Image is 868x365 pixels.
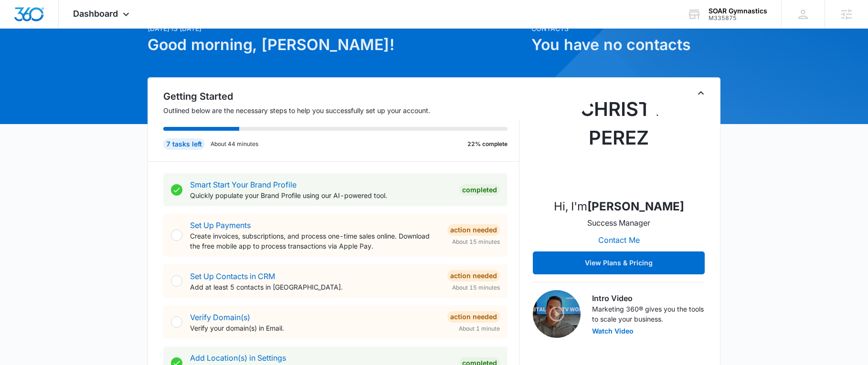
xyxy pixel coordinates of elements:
strong: [PERSON_NAME] [587,199,684,213]
button: Contact Me [589,229,649,251]
h2: Getting Started [163,89,519,104]
div: Action Needed [447,270,500,282]
span: About 15 minutes [452,238,500,246]
span: About 1 minute [459,324,500,333]
h1: Good morning, [PERSON_NAME]! [148,33,526,56]
p: Outlined below are the necessary steps to help you successfully set up your account. [163,105,519,115]
p: Quickly populate your Brand Profile using our AI-powered tool. [190,190,452,200]
a: Set Up Payments [190,220,251,230]
div: Completed [459,184,500,196]
p: Verify your domain(s) in Email. [190,323,440,333]
a: Set Up Contacts in CRM [190,271,275,281]
a: Smart Start Your Brand Profile [190,180,296,189]
img: Christy Perez [571,95,667,190]
button: Watch Video [592,328,634,334]
p: Marketing 360® gives you the tools to scale your business. [592,304,705,324]
div: 7 tasks left [163,138,205,150]
span: Dashboard [73,9,118,19]
p: Add at least 5 contacts in [GEOGRAPHIC_DATA]. [190,282,440,292]
img: Intro Video [533,290,581,338]
a: Add Location(s) in Settings [190,353,286,363]
a: Verify Domain(s) [190,313,250,322]
h3: Intro Video [592,292,705,304]
p: About 44 minutes [211,140,258,148]
div: Action Needed [447,311,500,323]
div: account id [709,15,767,21]
p: 22% complete [467,140,508,148]
div: account name [709,7,767,15]
span: About 15 minutes [452,283,500,292]
p: Hi, I'm [554,198,684,215]
p: Success Manager [587,217,650,229]
h1: You have no contacts [531,33,720,56]
button: Toggle Collapse [695,87,707,99]
button: View Plans & Pricing [533,251,705,274]
div: Action Needed [447,224,500,236]
p: Create invoices, subscriptions, and process one-time sales online. Download the free mobile app t... [190,231,440,251]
